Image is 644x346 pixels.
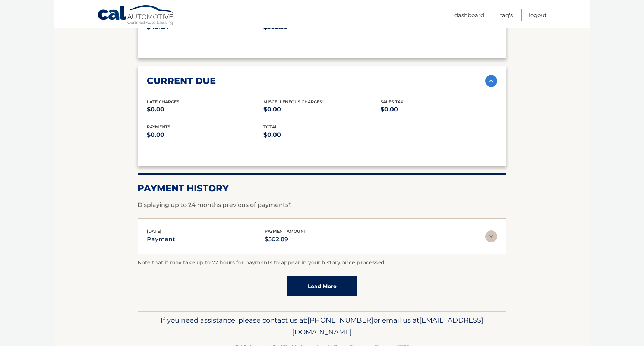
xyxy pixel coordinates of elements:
[147,229,161,234] span: [DATE]
[485,75,497,87] img: accordion-active.svg
[381,104,497,115] p: $0.00
[381,99,404,104] span: Sales Tax
[307,316,373,324] span: [PHONE_NUMBER]
[147,104,263,115] p: $0.00
[454,9,484,21] a: Dashboard
[147,130,263,140] p: $0.00
[147,99,179,104] span: Late Charges
[265,229,306,234] span: payment amount
[138,183,506,194] h2: Payment History
[500,9,513,21] a: FAQ's
[263,130,380,140] p: $0.00
[147,75,216,86] h2: current due
[485,230,497,242] img: accordion-rest.svg
[263,104,380,115] p: $0.00
[263,124,278,129] span: total
[97,5,176,26] a: Cal Automotive
[142,314,502,338] p: If you need assistance, please contact us at: or email us at
[138,258,506,267] p: Note that it may take up to 72 hours for payments to appear in your history once processed.
[147,124,170,129] span: payments
[287,276,357,296] a: Load More
[138,201,506,210] p: Displaying up to 24 months previous of payments*.
[263,99,324,104] span: Miscelleneous Charges*
[265,234,306,245] p: $502.89
[147,234,175,245] p: payment
[529,9,547,21] a: Logout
